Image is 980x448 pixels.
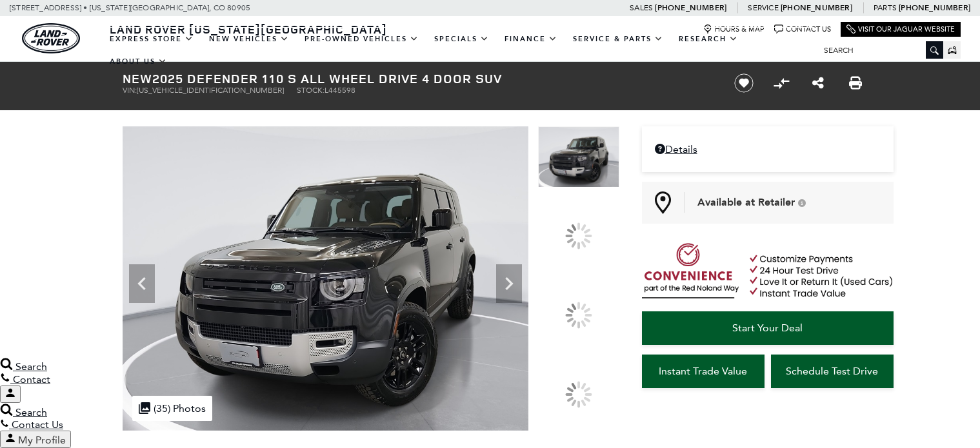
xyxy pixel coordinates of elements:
span: Land Rover [US_STATE][GEOGRAPHIC_DATA] [110,21,387,37]
button: Compare vehicle [772,73,791,93]
span: Search [15,406,47,418]
span: L445598 [325,86,355,95]
span: Contact [13,373,50,385]
a: About Us [102,50,175,73]
a: New Vehicles [201,28,297,50]
a: Print this New 2025 Defender 110 S All Wheel Drive 4 Door SUV [849,75,862,91]
span: Contact Us [12,418,63,431]
img: New 2025 Santorini Black LAND ROVER S image 1 [538,126,619,188]
a: Service & Parts [565,28,671,50]
a: Land Rover [US_STATE][GEOGRAPHIC_DATA] [102,21,395,37]
a: Schedule Test Drive [771,355,894,388]
a: Pre-Owned Vehicles [297,28,426,50]
button: Save vehicle [730,73,758,93]
a: [PHONE_NUMBER] [899,3,970,13]
a: Finance [497,28,565,50]
nav: Main Navigation [102,28,814,73]
a: Details [655,143,881,155]
span: VIN: [123,86,137,95]
img: Land Rover [22,23,80,54]
a: Visit Our Jaguar Website [846,24,955,34]
div: Vehicle is in stock and ready for immediate delivery. Due to demand, availability is subject to c... [798,199,806,207]
h1: 2025 Defender 110 S All Wheel Drive 4 Door SUV [123,72,713,86]
strong: New [123,70,152,87]
span: Start Your Deal [732,322,803,334]
span: [US_VEHICLE_IDENTIFICATION_NUMBER] [137,86,284,95]
a: [STREET_ADDRESS] • [US_STATE][GEOGRAPHIC_DATA], CO 80905 [10,3,250,12]
span: Service [748,3,778,12]
span: Search [15,360,47,373]
a: Contact Us [774,24,831,34]
a: EXPRESS STORE [102,28,201,50]
span: Parts [874,3,897,12]
img: Map Pin Icon [655,191,671,214]
a: [PHONE_NUMBER] [655,3,726,13]
img: New 2025 Santorini Black LAND ROVER S image 1 [123,126,528,431]
input: Search [814,43,943,58]
span: Available at Retailer [697,195,795,209]
a: Hours & Map [703,24,765,34]
a: land-rover [22,23,80,54]
span: Stock: [297,86,325,95]
a: Start Your Deal [642,311,894,345]
a: Instant Trade Value [642,355,765,388]
span: Sales [630,3,653,12]
a: Research [671,28,746,50]
a: Specials [426,28,497,50]
a: Share this New 2025 Defender 110 S All Wheel Drive 4 Door SUV [812,75,824,91]
a: [PHONE_NUMBER] [781,3,852,13]
span: My Profile [18,434,66,446]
